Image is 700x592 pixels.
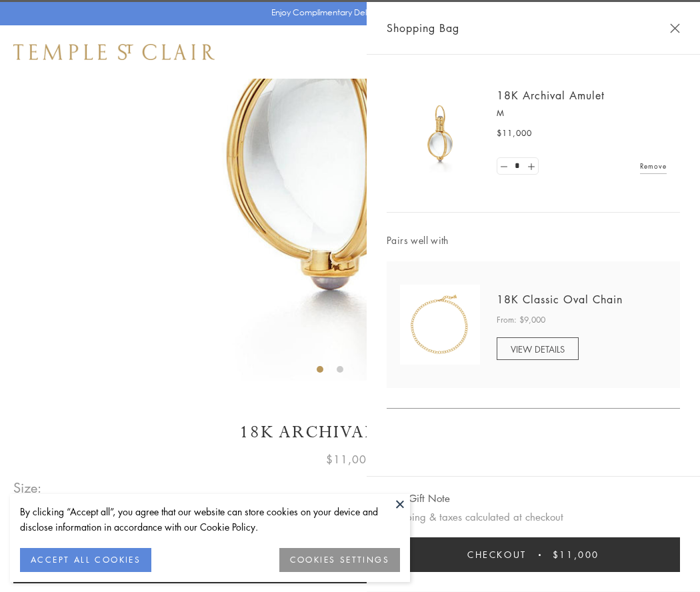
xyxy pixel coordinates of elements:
[497,158,511,175] a: Set quantity to 0
[497,107,667,120] p: M
[497,88,605,103] a: 18K Archival Amulet
[400,285,480,365] img: N88865-OV18
[497,337,579,360] a: VIEW DETAILS
[20,548,151,572] button: ACCEPT ALL COOKIES
[13,477,43,499] span: Size:
[387,509,680,525] p: Shipping & taxes calculated at checkout
[640,159,667,173] a: Remove
[387,537,680,572] button: Checkout $11,000
[387,233,680,248] span: Pairs well with
[326,451,374,468] span: $11,000
[467,547,527,562] span: Checkout
[497,313,545,327] span: From: $9,000
[387,19,459,37] span: Shopping Bag
[279,548,400,572] button: COOKIES SETTINGS
[13,421,687,444] h1: 18K Archival Amulet
[271,6,423,19] p: Enjoy Complimentary Delivery & Returns
[553,547,599,562] span: $11,000
[511,343,565,355] span: VIEW DETAILS
[497,127,532,140] span: $11,000
[400,93,480,173] img: 18K Archival Amulet
[20,504,400,535] div: By clicking “Accept all”, you agree that our website can store cookies on your device and disclos...
[670,23,680,33] button: Close Shopping Bag
[497,292,623,307] a: 18K Classic Oval Chain
[524,158,537,175] a: Set quantity to 2
[387,490,450,507] button: Add Gift Note
[13,44,215,60] img: Temple St. Clair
